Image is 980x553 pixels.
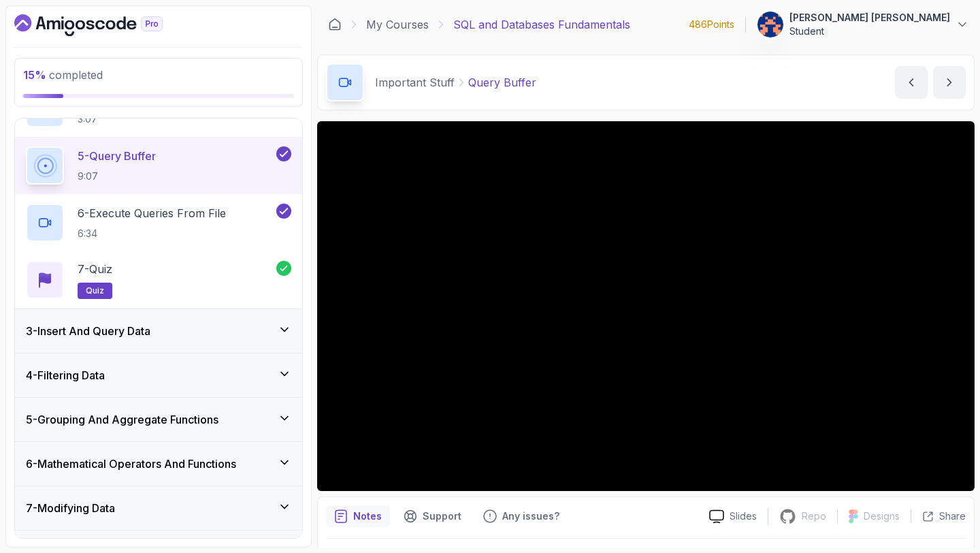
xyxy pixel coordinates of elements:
[502,509,559,523] p: Any issues?
[475,505,568,527] button: Feedback button
[757,11,969,38] button: user profile image[PERSON_NAME] [PERSON_NAME]Student
[26,411,218,428] h3: 5 - Grouping And Aggregate Functions
[423,509,461,523] p: Support
[317,121,975,491] iframe: 5 - Query Buffer
[78,170,156,183] p: 9:07
[730,509,757,523] p: Slides
[353,509,382,523] p: Notes
[15,486,302,530] button: 7-Modifying Data
[395,505,470,527] button: Support button
[26,500,115,516] h3: 7 - Modifying Data
[328,18,342,31] a: Dashboard
[26,204,291,242] button: 6-Execute Queries From File6:34
[78,261,112,277] p: 7 - Quiz
[14,14,194,36] a: Dashboard
[933,66,966,99] button: next content
[326,505,390,527] button: notes button
[453,16,630,33] p: SQL and Databases Fundamentals
[86,285,104,296] span: quiz
[23,68,103,82] span: completed
[15,309,302,353] button: 3-Insert And Query Data
[26,323,150,339] h3: 3 - Insert And Query Data
[15,398,302,441] button: 5-Grouping And Aggregate Functions
[15,442,302,486] button: 6-Mathematical Operators And Functions
[78,205,226,221] p: 6 - Execute Queries From File
[789,25,950,38] p: Student
[78,148,156,164] p: 5 - Query Buffer
[26,261,291,299] button: 7-Quizquiz
[757,12,783,37] img: user profile image
[689,18,734,31] p: 486 Points
[375,74,455,91] p: Important Stuff
[802,509,826,523] p: Repo
[78,112,192,126] p: 3:07
[23,68,46,82] span: 15 %
[911,509,966,523] button: Share
[78,227,226,240] p: 6:34
[26,367,105,383] h3: 4 - Filtering Data
[366,16,429,33] a: My Courses
[26,456,236,472] h3: 6 - Mathematical Operators And Functions
[939,509,966,523] p: Share
[864,509,900,523] p: Designs
[895,66,928,99] button: previous content
[698,509,768,524] a: Slides
[15,353,302,397] button: 4-Filtering Data
[468,74,536,91] p: Query Buffer
[26,146,291,185] button: 5-Query Buffer9:07
[789,11,950,25] p: [PERSON_NAME] [PERSON_NAME]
